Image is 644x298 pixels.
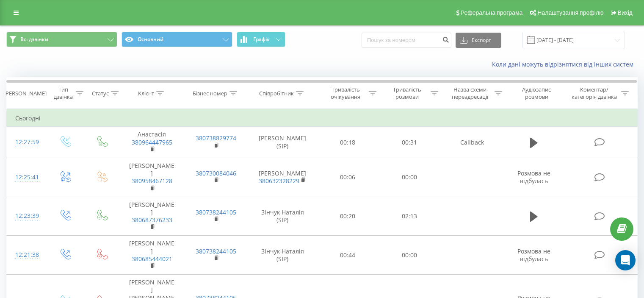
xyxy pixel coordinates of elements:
[517,247,550,263] span: Розмова не відбулась
[317,197,379,236] td: 00:20
[248,197,317,236] td: Зінчук Наталія (SIP)
[253,36,270,42] span: Графік
[237,32,285,47] button: Графік
[618,9,633,16] span: Вихід
[4,90,47,97] div: [PERSON_NAME]
[196,208,236,216] a: 380738244105
[53,86,73,100] div: Тип дзвінка
[132,216,172,224] a: 380687376233
[15,169,38,186] div: 12:25:41
[569,86,619,100] div: Коментар/категорія дзвінка
[132,177,172,185] a: 380958467128
[537,9,603,16] span: Налаштування профілю
[196,134,236,142] a: 380738829774
[325,86,367,100] div: Тривалість очікування
[259,177,299,185] a: 380632328229
[448,86,492,100] div: Назва схеми переадресації
[6,32,117,47] button: Всі дзвінки
[122,32,232,47] button: Основний
[132,255,172,263] a: 380685444021
[132,138,172,146] a: 380964447965
[248,127,317,158] td: [PERSON_NAME] (SIP)
[317,158,379,197] td: 00:06
[440,127,504,158] td: Callback
[20,36,48,43] span: Всі дзвінки
[456,33,501,48] button: Експорт
[379,197,440,236] td: 02:13
[379,127,440,158] td: 00:31
[259,90,294,97] div: Співробітник
[492,60,638,68] a: Коли дані можуть відрізнятися вiд інших систем
[15,134,38,150] div: 12:27:59
[120,158,184,197] td: [PERSON_NAME]
[92,90,109,97] div: Статус
[138,90,154,97] div: Клієнт
[248,236,317,275] td: Зінчук Наталія (SIP)
[120,236,184,275] td: [PERSON_NAME]
[317,236,379,275] td: 00:44
[512,86,561,100] div: Аудіозапис розмови
[120,127,184,158] td: Анастасія
[7,110,638,127] td: Сьогодні
[196,169,236,177] a: 380730084046
[615,250,636,270] div: Open Intercom Messenger
[379,158,440,197] td: 00:00
[193,90,227,97] div: Бізнес номер
[317,127,379,158] td: 00:18
[248,158,317,197] td: [PERSON_NAME]
[386,86,428,100] div: Тривалість розмови
[196,247,236,255] a: 380738244105
[15,208,38,224] div: 12:23:39
[362,33,451,48] input: Пошук за номером
[120,197,184,236] td: [PERSON_NAME]
[461,9,523,16] span: Реферальна програма
[15,247,38,263] div: 12:21:38
[517,169,550,185] span: Розмова не відбулась
[379,236,440,275] td: 00:00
